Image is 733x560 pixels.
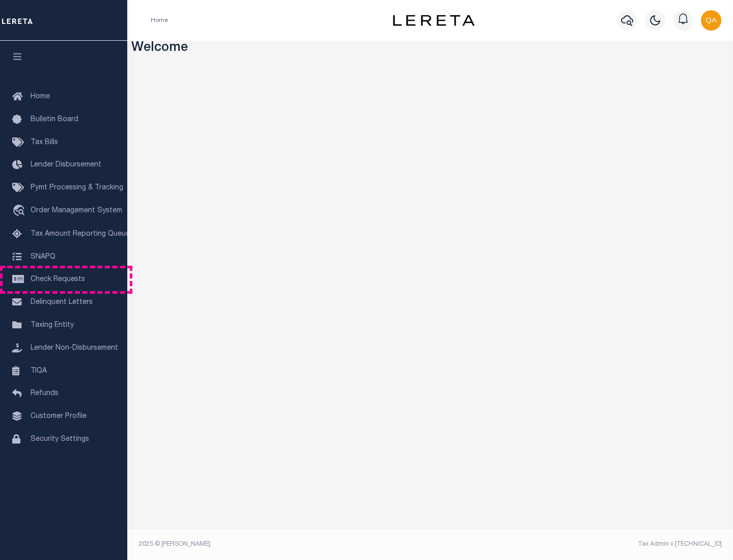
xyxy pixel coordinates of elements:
[438,540,722,549] div: Tax Admin v.[TECHNICAL_ID]
[31,413,87,420] span: Customer Profile
[31,207,122,214] span: Order Management System
[31,116,78,123] span: Bulletin Board
[131,41,729,57] h3: Welcome
[31,231,130,238] span: Tax Amount Reporting Queue
[31,299,93,306] span: Delinquent Letters
[31,253,55,260] span: SNAPQ
[31,436,89,443] span: Security Settings
[131,540,431,549] div: 2025 © [PERSON_NAME].
[31,345,118,352] span: Lender Non-Disbursement
[151,16,168,25] li: Home
[31,139,58,146] span: Tax Bills
[31,367,47,374] span: TIQA
[31,276,85,283] span: Check Requests
[31,322,74,329] span: Taxing Entity
[701,10,721,31] img: svg+xml;base64,PHN2ZyB4bWxucz0iaHR0cDovL3d3dy53My5vcmcvMjAwMC9zdmciIHBvaW50ZXItZXZlbnRzPSJub25lIi...
[12,205,29,218] i: travel_explore
[31,390,59,397] span: Refunds
[393,15,474,26] img: logo-dark.svg
[31,93,50,100] span: Home
[31,161,101,169] span: Lender Disbursement
[31,184,123,191] span: Pymt Processing & Tracking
